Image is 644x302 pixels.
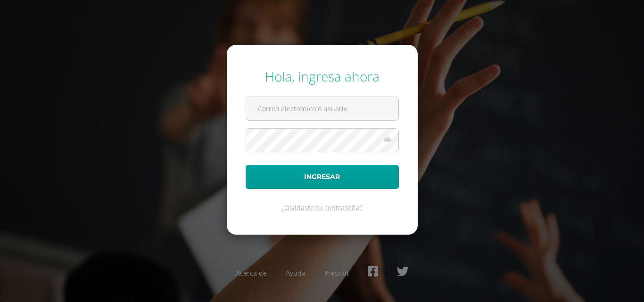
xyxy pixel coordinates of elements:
[281,203,363,212] a: ¿Olvidaste tu contraseña?
[286,269,305,278] a: Ayuda
[246,97,398,120] input: Correo electrónico o usuario
[246,165,399,189] button: Ingresar
[324,269,349,278] a: Presskit
[246,67,399,85] div: Hola, ingresa ahora
[236,269,267,278] a: Acerca de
